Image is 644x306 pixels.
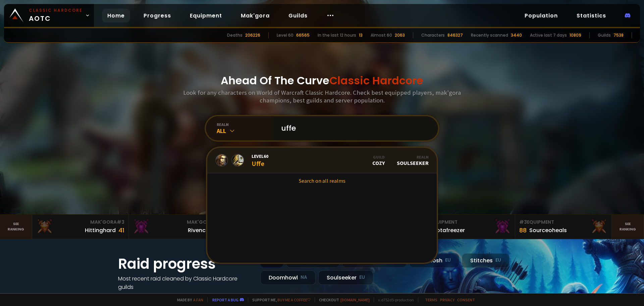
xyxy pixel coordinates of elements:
div: 2063 [395,32,405,38]
div: Soulseeker [397,155,429,166]
div: Notafreezer [433,226,465,234]
a: Mak'Gora#2Rivench100 [129,215,225,239]
span: Made by [173,297,203,302]
div: realm [217,122,273,127]
div: Rivench [188,226,209,234]
small: EU [445,257,451,264]
span: Classic Hardcore [329,73,423,88]
a: Level60UffeGuildCozyRealmSoulseeker [207,148,437,173]
div: 88 [519,226,527,235]
span: AOTC [29,7,83,24]
a: Progress [138,9,176,23]
a: Report a bug [212,297,238,302]
a: See all progress [118,292,162,299]
a: Mak'gora [235,9,275,23]
a: Buy me a coffee [277,297,311,302]
div: Stitches [462,253,509,268]
div: Nek'Rosh [409,253,459,268]
a: Statistics [571,9,611,23]
div: Characters [421,32,445,38]
small: EU [495,257,501,264]
div: Realm [397,155,429,160]
div: Mak'Gora [36,219,124,226]
div: 66565 [296,32,310,38]
div: Equipment [519,219,607,226]
div: 10809 [570,32,581,38]
a: #3Equipment88Sourceoheals [515,215,612,239]
a: Search on all realms [207,173,437,188]
div: 206226 [245,32,260,38]
span: Support me, [248,297,311,302]
div: Level 60 [277,32,293,38]
div: Uffe [252,153,268,168]
a: Population [519,9,563,23]
h1: Ahead Of The Curve [221,73,423,89]
a: Classic HardcoreAOTC [4,4,94,27]
h4: Most recent raid cleaned by Classic Hardcore guilds [118,274,252,291]
div: 846327 [447,32,463,38]
a: Seeranking [612,215,644,239]
a: Guilds [283,9,313,23]
span: Checkout [315,297,370,302]
input: Search a character... [277,116,430,140]
div: 13 [359,32,363,38]
a: Mak'Gora#3Hittinghard41 [32,215,129,239]
div: Active last 7 days [530,32,567,38]
small: EU [359,274,365,281]
a: [DOMAIN_NAME] [340,297,370,302]
div: Doomhowl [260,270,316,285]
div: In the last 12 hours [318,32,356,38]
small: Classic Hardcore [29,7,83,13]
small: NA [301,274,307,281]
a: Consent [457,297,475,302]
div: 3440 [511,32,522,38]
div: 41 [118,226,124,235]
h1: Raid progress [118,253,252,274]
div: Recently scanned [471,32,508,38]
span: Level 60 [252,153,268,159]
h3: Look for any characters on World of Warcraft Classic Hardcore. Check best equipped players, mak'g... [180,89,464,104]
div: Almost 60 [371,32,392,38]
div: 7538 [613,32,624,38]
a: #2Equipment88Notafreezer [419,215,515,239]
div: All [217,127,273,135]
div: Guilds [598,32,611,38]
a: Home [102,9,130,23]
div: Mak'Gora [133,219,221,226]
span: v. d752d5 - production [374,297,414,302]
div: Guild [372,155,385,160]
div: Hittinghard [85,226,116,234]
span: # 3 [519,219,527,225]
div: Soulseeker [318,270,373,285]
a: Privacy [440,297,454,302]
div: Equipment [423,219,511,226]
a: Terms [425,297,437,302]
span: # 3 [117,219,124,225]
div: Cozy [372,155,385,166]
a: a fan [193,297,203,302]
div: Sourceoheals [529,226,567,234]
div: Deaths [227,32,243,38]
a: Equipment [184,9,227,23]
